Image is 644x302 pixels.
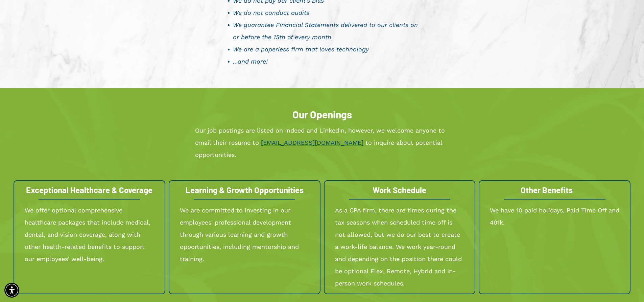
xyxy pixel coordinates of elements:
span: Our job postings are listed on Indeed and LinkedIn, however, we welcome anyone to email their res... [195,127,445,146]
a: [EMAIL_ADDRESS][DOMAIN_NAME] [261,139,363,146]
span: We do not conduct audits [233,9,309,16]
span: Learning & Growth Opportunities [186,185,304,195]
span: Exceptional Healthcare & Coverage [26,185,152,195]
span: We are a paperless firm that loves technology [233,46,369,53]
span: Our Openings [292,108,352,120]
span: As a CPA firm, there are times during the tax seasons when scheduled time off is not allowed, but... [335,207,462,287]
span: We offer optional comprehensive healthcare packages that include medical, dental, and vision cove... [25,207,150,262]
span: Other Benefits [521,185,573,195]
span: We guarantee Financial Statements delivered to our clients on or before the 15th of every month [233,21,418,41]
span: …and more! [233,58,268,65]
span: We have 10 paid holidays, Paid Time Off and 401k. [490,207,619,226]
span: Work Schedule [373,185,426,195]
div: Accessibility Menu [4,283,19,298]
span: We are committed to investing in our employees' professional development through various learning... [180,207,299,262]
